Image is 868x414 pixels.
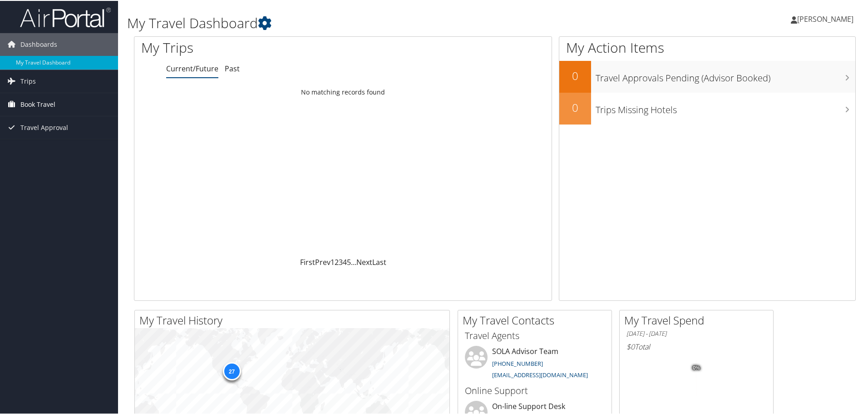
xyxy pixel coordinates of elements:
a: [PHONE_NUMBER] [492,359,543,367]
a: 1 [330,256,335,266]
h2: 0 [559,99,591,115]
tspan: 0% [693,364,700,370]
h6: [DATE] - [DATE] [626,329,766,337]
h3: Travel Agents [465,329,605,341]
span: … [351,256,356,266]
a: Current/Future [166,63,218,73]
h2: My Travel Spend [624,312,773,327]
span: [PERSON_NAME] [797,13,853,23]
h1: My Trips [141,37,371,56]
a: 4 [343,256,347,266]
h2: My Travel Contacts [463,312,612,327]
h6: Total [626,341,766,351]
a: Next [356,256,372,266]
a: Prev [315,256,330,266]
a: 5 [347,256,351,266]
span: Travel Approval [20,115,68,138]
span: Dashboards [20,32,57,55]
a: [PERSON_NAME] [791,5,863,32]
td: No matching records found [134,83,552,100]
a: 2 [335,256,339,266]
a: [EMAIL_ADDRESS][DOMAIN_NAME] [492,370,588,378]
h1: My Travel Dashboard [127,13,617,32]
span: Trips [20,69,36,92]
h1: My Action Items [559,37,855,56]
h3: Trips Missing Hotels [596,98,855,115]
a: 0Trips Missing Hotels [559,92,855,124]
a: First [300,256,315,266]
h2: My Travel History [139,312,449,327]
h3: Online Support [465,384,605,396]
a: 3 [339,256,343,266]
h3: Travel Approvals Pending (Advisor Booked) [596,66,855,84]
span: $0 [626,341,635,351]
a: 0Travel Approvals Pending (Advisor Booked) [559,60,855,92]
div: 27 [222,361,241,379]
a: Past [225,63,240,73]
span: Book Travel [20,92,55,115]
img: airportal-logo.png [20,6,111,27]
a: Last [372,256,386,266]
h2: 0 [559,67,591,83]
li: SOLA Advisor Team [460,345,609,382]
